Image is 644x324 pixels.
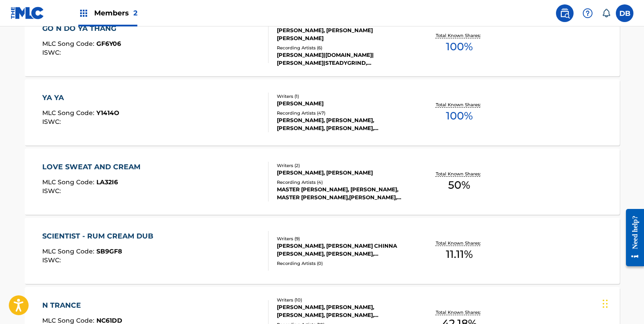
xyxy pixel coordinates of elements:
div: GO N DO YA THANG [42,23,121,34]
div: [PERSON_NAME], [PERSON_NAME], [PERSON_NAME], [PERSON_NAME], [PERSON_NAME] [277,116,410,132]
div: Recording Artists ( 6 ) [277,45,410,51]
p: Total Known Shares: [436,171,483,177]
span: ISWC : [42,256,63,264]
div: Recording Artists ( 4 ) [277,179,410,186]
div: SCIENTIST - RUM CREAM DUB [42,231,158,242]
div: [PERSON_NAME], [PERSON_NAME] CHINNA [PERSON_NAME], [PERSON_NAME], [PERSON_NAME], DEADLY HEADLY, [... [277,242,410,258]
span: MLC Song Code : [42,109,96,117]
img: search [559,8,570,19]
span: MLC Song Code : [42,40,96,48]
span: Members [94,8,137,18]
img: help [582,8,593,19]
span: SB9GF8 [96,247,122,255]
span: LA32I6 [96,178,118,186]
a: GO N DO YA THANGMLC Song Code:GF6Y06ISWC:Writers (3)[PERSON_NAME], [PERSON_NAME] [PERSON_NAME]Rec... [25,10,620,76]
div: YA YA [42,93,119,103]
iframe: Chat Widget [600,282,644,324]
div: N TRANCE [42,300,122,311]
span: ISWC : [42,187,63,195]
p: Total Known Shares: [436,101,483,108]
span: MLC Song Code : [42,178,96,186]
span: MLC Song Code : [42,247,96,255]
a: Public Search [556,4,574,22]
a: SCIENTIST - RUM CREAM DUBMLC Song Code:SB9GF8ISWC:Writers (9)[PERSON_NAME], [PERSON_NAME] CHINNA ... [25,218,620,284]
img: Top Rightsholders [78,8,89,19]
span: 100 % [446,108,473,124]
div: MASTER [PERSON_NAME], [PERSON_NAME], MASTER [PERSON_NAME],[PERSON_NAME], [PERSON_NAME] & MASTER [... [277,186,410,201]
div: Recording Artists ( 47 ) [277,110,410,116]
a: LOVE SWEAT AND CREAMMLC Song Code:LA32I6ISWC:Writers (2)[PERSON_NAME], [PERSON_NAME]Recording Art... [25,149,620,215]
span: 2 [133,9,137,17]
span: ISWC : [42,48,63,56]
div: [PERSON_NAME], [PERSON_NAME] [PERSON_NAME] [277,26,410,42]
div: Writers ( 2 ) [277,162,410,169]
div: Writers ( 1 ) [277,93,410,100]
div: Help [579,4,596,22]
span: 50 % [448,177,470,193]
div: [PERSON_NAME], [PERSON_NAME], [PERSON_NAME], [PERSON_NAME], [PERSON_NAME], [PERSON_NAME], [PERSON... [277,303,410,319]
div: User Menu [616,4,633,22]
div: Drag [603,290,608,317]
div: [PERSON_NAME]|[DOMAIN_NAME]|[PERSON_NAME]|STEADYGRIND, [PERSON_NAME],[PERSON_NAME],[DOMAIN_NAME],... [277,51,410,67]
span: 100 % [446,39,473,55]
iframe: Resource Center [619,202,644,273]
a: YA YAMLC Song Code:Y1414OISWC:Writers (1)[PERSON_NAME]Recording Artists (47)[PERSON_NAME], [PERSO... [25,79,620,145]
div: [PERSON_NAME] [277,100,410,108]
div: Recording Artists ( 0 ) [277,260,410,267]
span: ISWC : [42,118,63,126]
div: Writers ( 10 ) [277,297,410,303]
div: Writers ( 9 ) [277,235,410,242]
div: LOVE SWEAT AND CREAM [42,162,145,172]
span: 11.11 % [446,246,473,262]
p: Total Known Shares: [436,32,483,39]
img: MLC Logo [11,7,44,19]
span: Y1414O [96,109,119,117]
p: Total Known Shares: [436,240,483,246]
span: GF6Y06 [96,40,121,48]
p: Total Known Shares: [436,309,483,316]
div: Notifications [602,9,611,18]
div: [PERSON_NAME], [PERSON_NAME] [277,169,410,177]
